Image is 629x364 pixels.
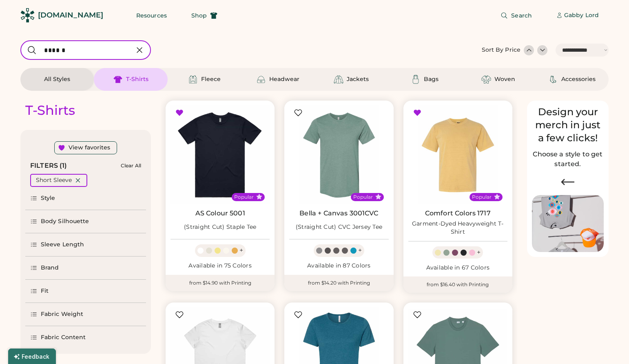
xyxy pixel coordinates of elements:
[482,46,520,54] div: Sort By Price
[299,209,378,217] a: Bella + Canvas 3001CVC
[284,275,393,291] div: from $14.20 with Printing
[494,194,500,200] button: Popular Style
[289,262,388,270] div: Available in 87 Colors
[41,333,86,342] div: Fabric Content
[191,13,207,18] span: Shop
[472,194,492,200] div: Popular
[256,194,262,200] button: Popular Style
[424,75,439,83] div: Bags
[289,105,388,204] img: BELLA + CANVAS 3001CVC (Straight Cut) CVC Jersey Tee
[201,75,221,83] div: Fleece
[477,248,481,257] div: +
[36,176,72,184] div: Short Sleeve
[511,13,532,18] span: Search
[408,264,507,272] div: Available in 67 Colors
[532,149,604,169] h2: Choose a style to get started.
[69,144,110,152] div: View favorites
[20,8,35,22] img: Rendered Logo - Screens
[269,75,299,83] div: Headwear
[481,75,491,84] img: Woven Icon
[532,105,604,145] div: Design your merch in just a few clicks!
[561,75,596,83] div: Accessories
[121,163,141,169] div: Clear All
[41,310,83,318] div: Fabric Weight
[188,75,198,84] img: Fleece Icon
[408,105,507,204] img: Comfort Colors 1717 Garment-Dyed Heavyweight T-Shirt
[411,75,421,84] img: Bags Icon
[195,209,245,217] a: AS Colour 5001
[296,223,382,231] div: (Straight Cut) CVC Jersey Tee
[375,194,381,200] button: Popular Style
[494,75,515,83] div: Woven
[126,7,177,24] button: Resources
[41,264,59,272] div: Brand
[590,327,625,362] iframe: Front Chat
[239,246,243,255] div: +
[44,75,70,83] div: All Styles
[532,195,604,252] img: Image of Lisa Congdon Eye Print on T-Shirt and Hat
[353,194,373,200] div: Popular
[548,75,558,84] img: Accessories Icon
[171,105,270,204] img: AS Colour 5001 (Straight Cut) Staple Tee
[347,75,369,83] div: Jackets
[408,220,507,236] div: Garment-Dyed Heavyweight T-Shirt
[491,7,542,24] button: Search
[403,276,512,293] div: from $16.40 with Printing
[41,287,49,295] div: Fit
[182,7,227,24] button: Shop
[171,262,270,270] div: Available in 75 Colors
[25,102,75,118] div: T-Shirts
[41,194,55,202] div: Style
[184,223,256,231] div: (Straight Cut) Staple Tee
[256,75,266,84] img: Headwear Icon
[166,275,275,291] div: from $14.90 with Printing
[126,75,148,83] div: T-Shirts
[38,10,103,20] div: [DOMAIN_NAME]
[564,11,599,20] div: Gabby Lord
[358,246,362,255] div: +
[30,161,67,171] div: FILTERS (1)
[41,217,89,226] div: Body Silhouette
[334,75,343,84] img: Jackets Icon
[113,75,123,84] img: T-Shirts Icon
[234,194,254,200] div: Popular
[425,209,491,217] a: Comfort Colors 1717
[41,241,84,249] div: Sleeve Length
